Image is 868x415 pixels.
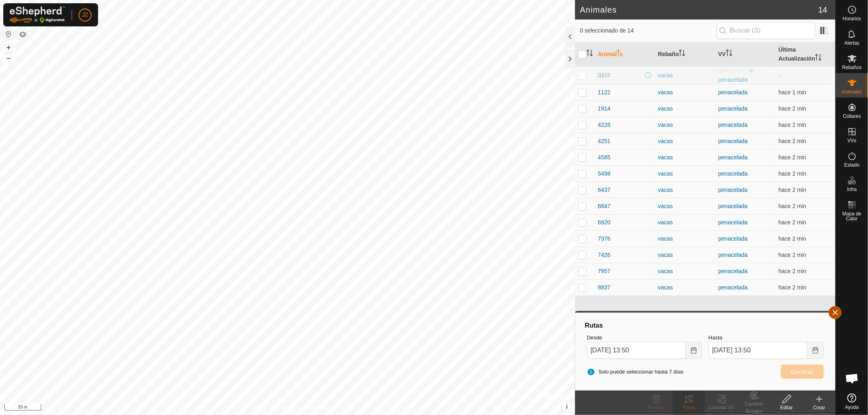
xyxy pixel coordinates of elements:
[598,251,610,259] span: 7426
[18,30,28,39] button: Capas del Mapa
[842,89,862,94] span: Animales
[778,170,806,177] span: 22 sept 2025, 13:47
[598,283,610,292] span: 8837
[4,29,13,39] button: Restablecer Mapa
[778,203,806,209] span: 22 sept 2025, 13:47
[778,187,806,193] span: 22 sept 2025, 13:47
[718,284,748,291] a: penacelada
[778,219,806,226] span: 22 sept 2025, 13:47
[748,67,754,74] img: hasta
[778,138,806,144] span: 22 sept 2025, 13:47
[679,51,685,57] p-sorticon: Activar para ordenar
[658,186,712,194] div: vacas
[847,138,856,143] span: VVs
[844,163,859,167] span: Estado
[717,22,815,39] input: Buscar (S)
[617,51,623,57] p-sorticon: Activar para ordenar
[718,268,748,274] a: penacelada
[847,187,857,192] span: Infra
[598,88,610,97] span: 1122
[718,219,748,226] a: penacelada
[655,42,715,67] th: Rebaño
[658,88,712,97] div: vacas
[658,104,712,113] div: vacas
[838,211,866,221] span: Mapa de Calor
[598,186,610,194] span: 6437
[708,334,824,342] label: Hasta
[598,169,610,178] span: 5498
[587,334,702,342] label: Desde
[658,169,712,178] div: vacas
[658,71,712,80] div: vacas
[781,365,824,379] button: Generar
[658,202,712,211] div: vacas
[598,218,610,227] span: 6920
[598,202,610,211] span: 6847
[658,251,712,259] div: vacas
[598,71,610,80] span: 0315
[718,105,748,112] a: penacelada
[658,153,712,162] div: vacas
[778,105,806,112] span: 22 sept 2025, 13:47
[658,235,712,243] div: vacas
[598,267,610,276] span: 7957
[718,154,748,161] a: penacelada
[718,89,748,96] a: penacelada
[658,137,712,146] div: vacas
[778,72,781,78] span: -
[770,404,803,411] div: Editar
[647,405,665,411] span: Eliminar
[718,235,748,242] a: penacelada
[718,170,748,177] a: penacelada
[10,7,65,23] img: Logo Gallagher
[836,390,868,413] a: Ayuda
[658,267,712,276] div: vacas
[580,26,717,35] span: 0 seleccionado de 14
[803,404,835,411] div: Crear
[842,65,861,70] span: Rebaños
[718,68,746,74] span: APAGADO
[658,218,712,227] div: vacas
[718,187,748,193] a: penacelada
[658,121,712,129] div: vacas
[726,51,732,57] p-sorticon: Activar para ordenar
[4,53,13,63] button: –
[778,154,806,161] span: 22 sept 2025, 13:48
[778,235,806,242] span: 22 sept 2025, 13:48
[815,55,822,62] p-sorticon: Activar para ordenar
[598,104,610,113] span: 1914
[778,268,806,274] span: 22 sept 2025, 13:48
[566,403,568,410] span: i
[818,4,827,16] span: 14
[843,16,861,21] span: Horarios
[658,283,712,292] div: vacas
[584,321,827,330] div: Rutas
[778,284,806,291] span: 22 sept 2025, 13:47
[843,114,861,119] span: Collares
[586,51,593,57] p-sorticon: Activar para ordenar
[844,41,859,46] span: Alertas
[778,122,806,128] span: 22 sept 2025, 13:47
[562,402,571,411] button: i
[580,5,818,15] h2: Animales
[598,137,610,146] span: 4251
[587,368,684,376] span: Solo puede seleccionar hasta 7 días
[791,369,813,375] span: Generar
[718,76,748,83] a: penacelada
[718,138,748,144] a: penacelada
[778,89,806,96] span: 22 sept 2025, 13:48
[82,11,88,19] span: J2
[845,405,859,410] span: Ayuda
[718,122,748,128] a: penacelada
[775,42,835,67] th: Última Actualización
[807,342,824,359] button: Choose Date
[598,235,610,243] span: 7376
[4,43,13,52] button: +
[686,342,702,359] button: Choose Date
[302,404,330,412] a: Contáctenos
[673,404,705,411] div: Rutas
[718,252,748,258] a: penacelada
[718,203,748,209] a: penacelada
[598,121,610,129] span: 4228
[705,404,738,411] div: Cambiar VV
